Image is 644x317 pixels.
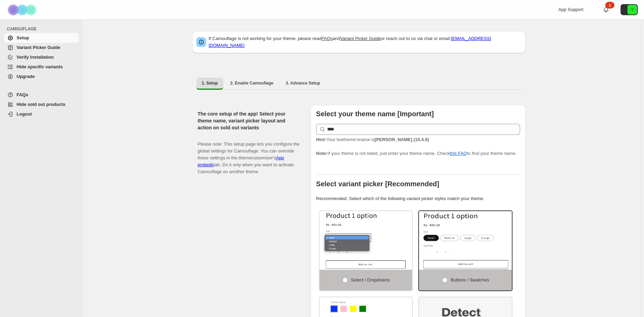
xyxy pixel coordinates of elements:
p: If Camouflage is not working for your theme, please read and or reach out to us via chat or email: [209,35,521,49]
p: Please note: This setup page lets you configure the global settings for Camouflage. You can overr... [198,134,300,175]
img: Buttons / Swatches [419,211,512,270]
span: Avatar with initials Y [627,5,637,14]
b: Select variant picker [Recommended] [316,180,439,188]
strong: Note: [316,151,328,156]
span: Select / Dropdowns [351,277,390,283]
span: App Support [558,7,583,12]
span: CAMOUFLAGE [7,26,79,32]
span: 3. Advance Setup [286,80,320,86]
span: Hide specific variants [17,64,63,69]
span: FAQs [17,92,28,97]
span: Upgrade [17,74,35,79]
a: Upgrade [4,72,79,81]
a: Logout [4,109,79,119]
a: Variant Picker Guide [4,43,79,52]
a: FAQs [4,90,79,100]
a: 1 [603,6,609,13]
div: 1 [605,2,614,9]
a: Verify Installation [4,52,79,62]
strong: Hint: [316,137,326,142]
text: Y [631,8,634,12]
span: Setup [17,35,29,40]
a: Hide sold out products [4,100,79,109]
a: Setup [4,33,79,43]
a: this FAQ [450,151,467,156]
a: FAQs [321,36,333,41]
h2: The core setup of the app! Select your theme name, variant picker layout and action on sold out v... [198,110,300,131]
span: Verify Installation [17,55,54,60]
img: Select / Dropdowns [320,211,412,270]
img: Camouflage [6,0,40,19]
span: Your live theme's name is [316,137,429,142]
p: Recommended: Select which of the following variant picker styles match your theme. [316,195,520,202]
span: Logout [17,111,32,117]
span: Hide sold out products [17,102,66,107]
span: 2. Enable Camouflage [230,80,273,86]
b: Select your theme name [Important] [316,110,434,118]
p: If your theme is not listed, just enter your theme name. Check to find your theme name. [316,136,520,157]
button: Avatar with initials Y [621,4,638,15]
a: Hide specific variants [4,62,79,72]
span: Variant Picker Guide [17,45,60,50]
span: 1. Setup [202,80,218,86]
span: Buttons / Swatches [451,277,489,283]
strong: [PERSON_NAME] (15.4.0) [374,137,429,142]
a: Variant Picker Guide [340,36,381,41]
